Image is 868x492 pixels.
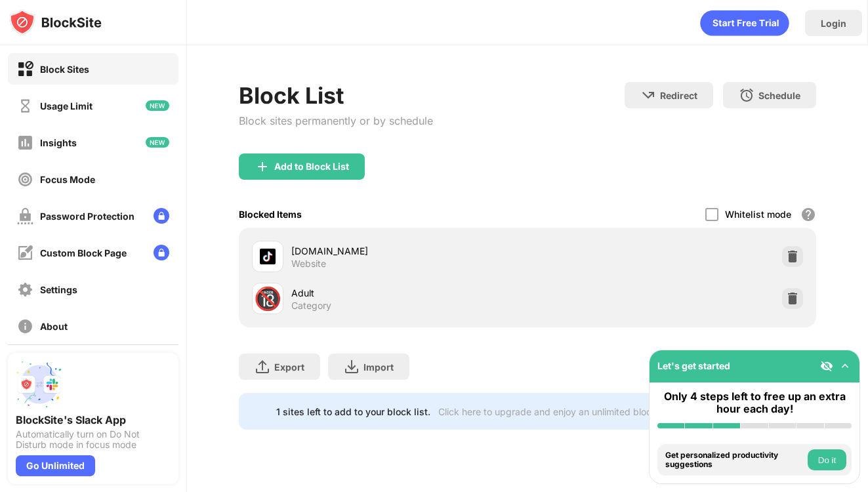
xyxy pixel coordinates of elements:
[254,285,281,312] div: 🔞
[40,64,89,75] div: Block Sites
[16,429,171,450] div: Automatically turn on Do Not Disturb mode in focus mode
[239,209,302,220] div: Blocked Items
[363,361,394,373] div: Import
[17,208,33,224] img: password-protection-off.svg
[820,359,833,373] img: eye-not-visible.svg
[725,209,791,220] div: Whitelist mode
[40,137,77,148] div: Insights
[40,211,134,222] div: Password Protection
[239,114,433,127] div: Block sites permanently or by schedule
[260,249,276,264] img: favicons
[40,247,127,258] div: Custom Block Page
[657,360,730,371] div: Let's get started
[665,451,804,470] div: Get personalized productivity suggestions
[146,137,169,148] img: new-icon.svg
[17,281,33,298] img: settings-off.svg
[821,18,846,29] div: Login
[154,208,169,224] img: lock-menu.svg
[274,161,349,172] div: Add to Block List
[9,9,102,35] img: logo-blocksite.svg
[239,82,433,109] div: Block List
[657,390,852,415] div: Only 4 steps left to free up an extra hour each day!
[808,449,846,470] button: Do it
[838,359,852,373] img: omni-setup-toggle.svg
[154,245,169,260] img: lock-menu.svg
[291,244,527,258] div: [DOMAIN_NAME]
[40,321,68,332] div: About
[291,258,326,270] div: Website
[40,174,95,185] div: Focus Mode
[17,171,33,188] img: focus-off.svg
[276,406,430,417] div: 1 sites left to add to your block list.
[17,98,33,114] img: time-usage-off.svg
[274,361,304,373] div: Export
[40,284,77,295] div: Settings
[146,100,169,111] img: new-icon.svg
[700,10,789,36] div: animation
[291,300,331,312] div: Category
[17,245,33,261] img: customize-block-page-off.svg
[17,318,33,335] img: about-off.svg
[660,90,697,101] div: Redirect
[291,286,527,300] div: Adult
[16,455,95,476] div: Go Unlimited
[16,413,171,426] div: BlockSite's Slack App
[17,134,33,151] img: insights-off.svg
[17,61,33,77] img: block-on.svg
[40,100,93,112] div: Usage Limit
[16,361,63,408] img: push-slack.svg
[758,90,800,101] div: Schedule
[438,406,674,417] div: Click here to upgrade and enjoy an unlimited block list.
